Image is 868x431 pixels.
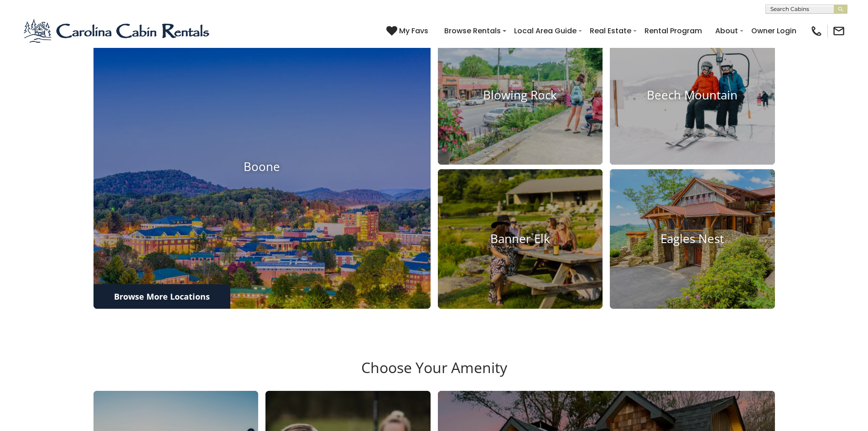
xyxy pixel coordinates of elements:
[438,26,603,165] a: Blowing Rock
[832,25,845,37] img: mail-regular-black.png
[399,25,428,36] span: My Favs
[94,284,230,309] a: Browse More Locations
[640,23,707,39] a: Rental Program
[610,169,775,308] a: Eagles Nest
[92,359,776,391] h3: Choose Your Amenity
[94,26,431,309] a: Boone
[610,232,775,246] h4: Eagles Nest
[438,88,603,102] h4: Blowing Rock
[610,88,775,102] h4: Beech Mountain
[438,169,603,308] a: Banner Elk
[509,23,581,39] a: Local Area Guide
[585,23,636,39] a: Real Estate
[610,26,775,165] a: Beech Mountain
[438,232,603,246] h4: Banner Elk
[711,23,743,39] a: About
[386,25,431,37] a: My Favs
[23,17,212,45] img: Blue-2.png
[94,160,431,174] h4: Boone
[747,23,801,39] a: Owner Login
[810,25,823,37] img: phone-regular-black.png
[440,23,505,39] a: Browse Rentals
